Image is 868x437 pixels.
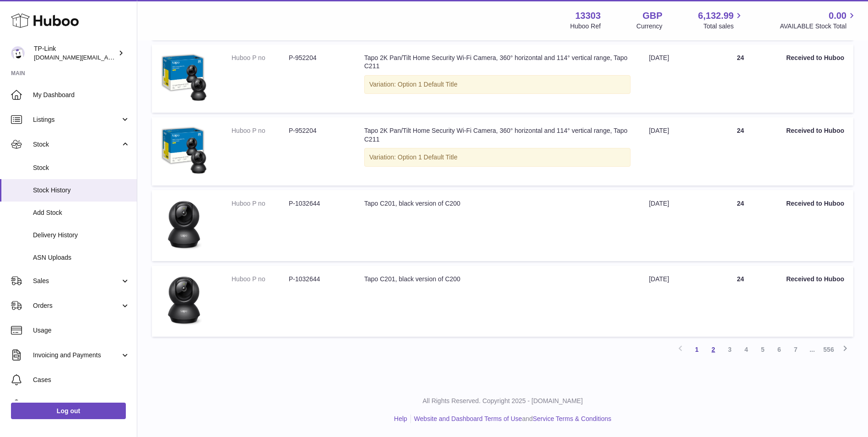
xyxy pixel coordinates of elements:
[364,75,631,94] div: Variation: Option 1 Default Title
[289,54,346,62] dd: P-952204
[704,266,777,337] td: 24
[829,10,846,22] span: 0.00
[704,117,777,186] td: 24
[161,54,207,101] img: 71OHXxFof5L._AC_SL1500.jpg
[414,415,522,422] a: Website and Dashboard Terms of Use
[780,22,857,31] span: AVAILABLE Stock Total
[33,186,130,195] span: Stock History
[820,341,837,358] a: 556
[11,403,126,419] a: Log out
[364,148,631,167] div: Variation: Option 1 Default Title
[289,126,346,135] dd: P-952204
[33,91,130,99] span: My Dashboard
[704,44,777,113] td: 24
[786,127,844,134] strong: Received to Huboo
[703,22,744,31] span: Total sales
[786,54,844,61] strong: Received to Huboo
[780,10,857,31] a: 0.00 AVAILABLE Stock Total
[33,277,120,285] span: Sales
[34,54,182,61] span: [DOMAIN_NAME][EMAIL_ADDRESS][DOMAIN_NAME]
[640,44,704,113] td: [DATE]
[698,10,734,22] span: 6,132.99
[722,341,738,358] a: 3
[786,200,844,207] strong: Received to Huboo
[355,266,640,337] td: Tapo C201, black version of C200
[642,10,662,22] strong: GBP
[786,275,844,283] strong: Received to Huboo
[640,190,704,261] td: [DATE]
[636,22,663,31] div: Currency
[533,415,611,422] a: Service Terms & Conditions
[640,117,704,186] td: [DATE]
[33,253,130,262] span: ASN Uploads
[232,126,289,135] dt: Huboo P no
[355,117,640,186] td: Tapo 2K Pan/Tilt Home Security Wi-Fi Camera, 360° horizontal and 114° vertical range, Tapo C211
[355,44,640,113] td: Tapo 2K Pan/Tilt Home Security Wi-Fi Camera, 360° horizontal and 114° vertical range, Tapo C211
[394,415,407,422] a: Help
[289,199,346,208] dd: P-1032644
[787,341,804,358] a: 7
[161,199,207,250] img: 133031739979760.jpg
[640,266,704,337] td: [DATE]
[411,415,611,423] li: and
[33,326,130,335] span: Usage
[11,46,25,60] img: siyu.wang@tp-link.com
[771,341,787,358] a: 6
[33,351,120,360] span: Invoicing and Payments
[33,115,120,124] span: Listings
[738,341,755,358] a: 4
[33,164,130,172] span: Stock
[755,341,771,358] a: 5
[161,275,207,325] img: 133031739979760.jpg
[161,126,207,174] img: 71OHXxFof5L._AC_SL1500.jpg
[33,376,130,384] span: Cases
[33,301,120,310] span: Orders
[232,199,289,208] dt: Huboo P no
[33,231,130,240] span: Delivery History
[704,190,777,261] td: 24
[232,54,289,62] dt: Huboo P no
[34,44,116,62] div: TP-Link
[570,22,601,31] div: Huboo Ref
[698,10,744,31] a: 6,132.99 Total sales
[355,190,640,261] td: Tapo C201, black version of C200
[804,341,820,358] span: ...
[33,208,130,217] span: Add Stock
[575,10,601,22] strong: 13303
[232,275,289,284] dt: Huboo P no
[705,341,722,358] a: 2
[689,341,705,358] a: 1
[289,275,346,284] dd: P-1032644
[33,140,120,149] span: Stock
[145,397,861,405] p: All Rights Reserved. Copyright 2025 - [DOMAIN_NAME]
